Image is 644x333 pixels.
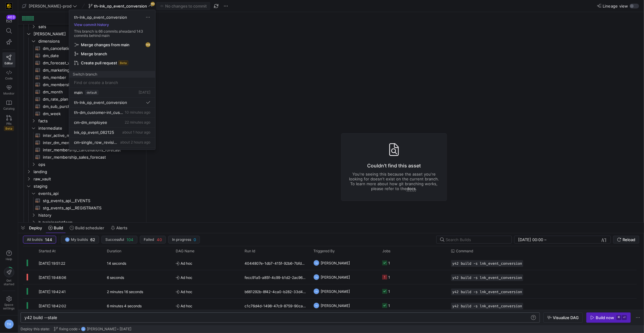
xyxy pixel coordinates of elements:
span: 22 minutes ago [125,120,150,124]
span: 10 minutes ago [125,110,150,115]
span: th-lnk_op_event_conversion [74,100,127,105]
span: cm-single_row_revisions [74,140,119,145]
span: th-lnk_op_event_conversion [74,15,127,20]
input: Find or create a branch [74,80,150,85]
span: Merge changes from main [81,42,130,47]
span: cm-dm_employee [74,120,107,125]
span: about 2 hours ago [120,140,150,144]
span: Beta [118,60,128,65]
p: This branch is 66 commits ahead and 143 commits behind main [69,29,155,38]
span: main [74,90,83,95]
span: Create pull request [81,60,117,65]
button: View commit history [69,23,114,27]
button: Merge changes from main [72,40,153,49]
span: Merge branch [81,51,107,56]
span: default [85,90,98,95]
button: Create pull requestBeta [72,58,153,67]
span: about 1 hour ago [122,130,150,134]
span: th-dm_customer-int_customer [74,110,123,115]
span: [DATE] [139,90,150,95]
span: lnk_op_event_082125 [74,130,114,135]
button: Merge branch [72,49,153,58]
